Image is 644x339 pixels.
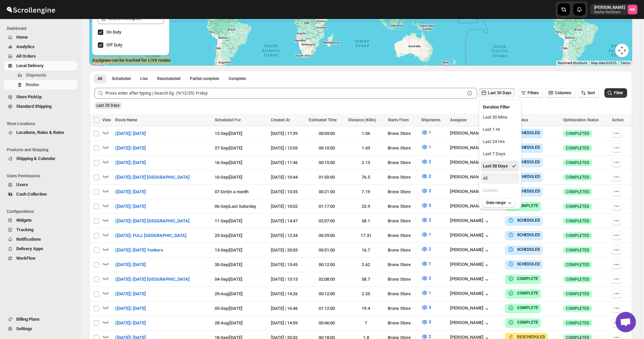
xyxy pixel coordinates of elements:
span: COMPLETED [566,262,589,267]
span: ([DATE]) [DATE] [115,188,146,195]
button: 2 [417,273,435,284]
span: On Duty [106,29,121,35]
div: 00:10:00 [309,145,344,152]
span: COMPLETED [566,247,589,253]
div: 7 [348,320,384,326]
button: Filters [518,88,543,98]
button: Locations, Rules & Rates [4,128,77,137]
div: [PERSON_NAME] [450,320,490,327]
button: 2 [417,215,435,225]
span: Standard Shipping [16,104,51,109]
span: Scheduled [112,76,131,81]
button: 3 [417,302,435,313]
div: Bronx Store [388,291,417,297]
div: 1.06 [348,130,384,137]
span: ([DATE]) FULL [GEOGRAPHIC_DATA] [115,232,187,239]
span: Products and Shipping [7,147,78,153]
span: 2 [429,246,431,252]
div: Bronx Store [388,145,417,152]
span: ([DATE]) [DATE] [115,320,146,326]
span: 3 [429,203,431,208]
span: Configurations [7,209,78,214]
span: 2 [429,217,431,222]
span: Filter [614,91,623,95]
button: 2 [417,171,435,182]
div: 1.69 [348,145,384,152]
span: COMPLETED [566,306,589,311]
b: COMPLETE [517,320,538,325]
span: Widgets [16,218,32,223]
button: ([DATE]) [DATE] [111,201,150,212]
span: COMPLETED [566,189,589,195]
div: Last 30 Mins [483,114,508,121]
button: 2 [417,156,435,167]
div: Last 30 Days [483,163,508,169]
button: User menu [590,4,638,15]
div: 00:29:00 [309,232,344,239]
p: [PERSON_NAME] [594,5,625,10]
span: 1 [429,261,431,266]
button: ([DATE]) [DATE] [GEOGRAPHIC_DATA] [111,216,194,226]
div: 7.19 [348,188,384,195]
span: Local Delivery [16,63,44,68]
input: Press enter after typing | Search Eg. (9/12/25) Friday [105,88,465,99]
button: [PERSON_NAME] [450,189,490,196]
div: [DATE] | 12:34 [271,232,305,239]
img: Google [91,57,113,65]
span: Date range [486,200,506,205]
span: 3 [429,319,431,324]
button: 1 [417,142,435,153]
button: Sort [578,88,599,98]
div: 16.7 [348,247,384,254]
button: [PERSON_NAME] [450,174,490,181]
b: SCHEDULED [517,262,540,266]
button: 3 [417,317,435,327]
span: Assignee [450,118,467,122]
span: ([DATE]) [DATE] [115,305,146,312]
button: Last 30 Mins [481,112,519,123]
div: Last 24 Hrs [483,138,505,145]
button: Tracking [4,225,77,235]
button: All routes [93,74,106,83]
span: COMPLETED [566,233,589,238]
a: Open this area in Google Maps (opens a new window) [91,57,113,65]
button: Last 30 Days [478,88,515,98]
button: [PERSON_NAME] [450,291,490,298]
div: 58.7 [348,276,384,283]
div: [DATE] | 13:35 [271,188,305,195]
span: Nael Basha [628,5,637,14]
span: 11-Sep | [DATE] [215,218,242,223]
b: COMPLETE [517,203,538,208]
div: Bronx Store [388,320,417,326]
div: 23.9 [348,203,384,210]
button: Columns [545,88,575,98]
button: Widgets [4,216,77,225]
span: ([DATE]) [DATE] [115,130,146,137]
span: Locations, Rules & Rates [16,130,64,135]
span: Off Duty [106,42,122,47]
div: 02:07:00 [309,218,344,224]
span: 05-Sep | [DATE] [215,306,242,311]
div: 58.1 [348,218,384,224]
div: [DATE] | 12:03 [271,145,305,152]
button: 2 [417,185,435,196]
button: ([DATE]) [DATE] [111,186,150,197]
button: [PERSON_NAME] [450,305,490,312]
span: Estimated Time [309,118,337,122]
span: 3 [429,305,431,310]
div: Last 1 Hr [483,126,500,133]
span: COMPLETED [566,160,589,165]
div: Bronx Store [388,159,417,166]
div: 00:09:00 [309,130,344,137]
button: Billing Plans [4,315,77,324]
span: Settings [16,326,32,331]
button: [PERSON_NAME] [450,233,490,239]
button: [PERSON_NAME] [450,247,490,254]
a: Terms (opens in new tab) [621,61,630,65]
span: ([DATE]) [DATE] [115,203,146,210]
div: 2.55 [348,291,384,297]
